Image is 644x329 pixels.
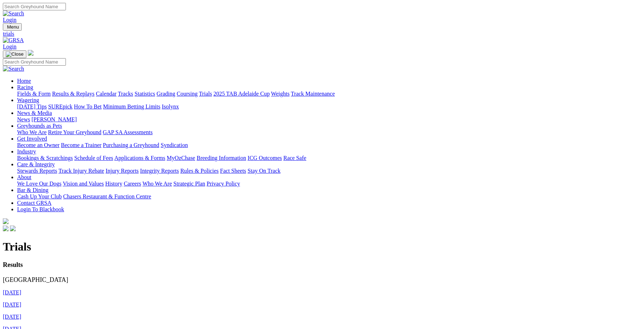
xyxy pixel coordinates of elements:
[3,50,26,58] button: Toggle navigation
[3,302,21,308] a: [DATE]
[17,206,64,212] a: Login To Blackbook
[17,123,62,129] a: Greyhounds as Pets
[48,129,102,135] a: Retire Your Greyhound
[3,289,21,295] a: [DATE]
[3,226,9,231] img: facebook.svg
[58,168,104,174] a: Track Injury Rebate
[103,129,153,135] a: GAP SA Assessments
[17,168,57,174] a: Stewards Reports
[197,155,246,161] a: Breeding Information
[31,116,77,122] a: [PERSON_NAME]
[3,31,641,37] a: trials
[17,193,62,199] a: Cash Up Your Club
[3,240,641,253] h1: Trials
[61,142,102,148] a: Become a Trainer
[142,181,172,187] a: Who We Are
[173,181,205,187] a: Strategic Plan
[103,142,159,148] a: Purchasing a Greyhound
[140,168,179,174] a: Integrity Reports
[52,91,94,97] a: Results & Replays
[248,155,282,161] a: ICG Outcomes
[17,181,61,187] a: We Love Our Dogs
[17,168,641,174] div: Care & Integrity
[17,193,641,200] div: Bar & Dining
[162,103,179,110] a: Isolynx
[105,181,122,187] a: History
[48,103,72,110] a: SUREpick
[220,168,246,174] a: Fact Sheets
[103,103,160,110] a: Minimum Betting Limits
[74,155,113,161] a: Schedule of Fees
[177,91,198,97] a: Coursing
[3,23,22,31] button: Toggle navigation
[118,91,133,97] a: Tracks
[3,3,66,10] input: Search
[283,155,306,161] a: Race Safe
[17,136,47,142] a: Get Involved
[17,174,31,180] a: About
[17,129,641,136] div: Greyhounds as Pets
[3,58,66,66] input: Search
[6,51,24,57] img: Close
[3,261,23,268] strong: Results
[74,103,102,110] a: How To Bet
[17,181,641,187] div: About
[199,91,212,97] a: Trials
[17,187,48,193] a: Bar & Dining
[180,168,219,174] a: Rules & Policies
[96,91,116,97] a: Calendar
[10,226,16,231] img: twitter.svg
[17,155,641,161] div: Industry
[17,84,33,90] a: Racing
[17,142,59,148] a: Become an Owner
[17,78,31,84] a: Home
[17,91,641,97] div: Racing
[135,91,155,97] a: Statistics
[124,181,141,187] a: Careers
[207,181,240,187] a: Privacy Policy
[271,91,290,97] a: Weights
[17,91,51,97] a: Fields & Form
[3,37,24,44] img: GRSA
[17,148,36,155] a: Industry
[17,142,641,148] div: Get Involved
[213,91,270,97] a: 2025 TAB Adelaide Cup
[17,200,51,206] a: Contact GRSA
[248,168,280,174] a: Stay On Track
[17,110,52,116] a: News & Media
[161,142,188,148] a: Syndication
[3,44,16,50] a: Login
[3,10,24,17] img: Search
[17,155,73,161] a: Bookings & Scratchings
[114,155,165,161] a: Applications & Forms
[17,161,55,167] a: Care & Integrity
[17,129,47,135] a: Who We Are
[291,91,335,97] a: Track Maintenance
[3,314,21,320] a: [DATE]
[3,261,68,283] span: [GEOGRAPHIC_DATA]
[3,66,24,72] img: Search
[17,116,641,123] div: News & Media
[3,17,16,23] a: Login
[7,24,19,30] span: Menu
[105,168,139,174] a: Injury Reports
[28,50,33,56] img: logo-grsa-white.png
[17,103,641,110] div: Wagering
[3,218,9,224] img: logo-grsa-white.png
[17,103,47,110] a: [DATE] Tips
[157,91,175,97] a: Grading
[63,181,104,187] a: Vision and Values
[17,116,30,122] a: News
[17,97,39,103] a: Wagering
[167,155,195,161] a: MyOzChase
[63,193,151,199] a: Chasers Restaurant & Function Centre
